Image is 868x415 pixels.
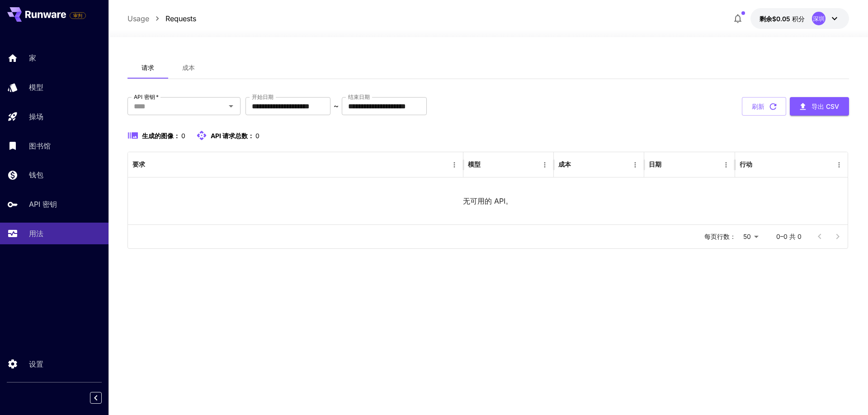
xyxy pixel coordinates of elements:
[813,15,825,22] font: 深圳
[211,132,254,140] font: API 请求总数：
[127,13,149,24] a: Usage
[255,132,259,140] font: 0
[720,159,732,171] button: 菜单
[743,233,751,240] font: 50
[252,93,274,100] font: 开始日期
[29,112,43,121] font: 操场
[649,160,661,168] font: 日期
[759,14,805,23] div: 0.05 美元
[448,159,461,171] button: 菜单
[759,15,790,23] font: 剩余$0.05
[792,15,805,23] font: 积分
[538,159,551,171] button: 菜单
[463,196,513,205] font: 无可用的 API。
[29,200,57,209] font: API 密钥
[29,229,43,238] font: 用法
[29,170,43,179] font: 钱包
[629,159,642,171] button: 菜单
[73,13,82,18] font: 审判
[134,93,155,100] font: API 密钥
[97,390,108,406] div: 折叠侧边栏
[481,159,494,171] button: 种类
[90,392,102,404] button: 折叠侧边栏
[558,160,571,168] font: 成本
[468,160,481,168] font: 模型
[29,359,43,368] font: 设置
[29,141,51,150] font: 图书馆
[742,97,786,116] button: 刷新
[127,13,196,24] nav: 面包屑
[348,93,370,100] font: 结束日期
[572,159,585,171] button: 种类
[662,159,675,171] button: 种类
[29,53,36,62] font: 家
[811,103,839,110] font: 导出 CSV
[750,8,849,29] button: 0.05 美元深圳
[165,13,196,24] a: Requests
[70,10,86,21] span: 添加您的支付卡以启用完整的平台功能。
[833,159,845,171] button: 菜单
[142,64,154,71] font: 请求
[740,160,752,168] font: 行动
[29,83,43,92] font: 模型
[182,64,195,71] font: 成本
[704,233,736,240] font: 每页行数：
[225,100,237,112] button: 打开
[790,97,849,116] button: 导出 CSV
[776,233,802,240] font: 0–0 共 0
[752,103,764,110] font: 刷新
[334,102,339,110] font: ~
